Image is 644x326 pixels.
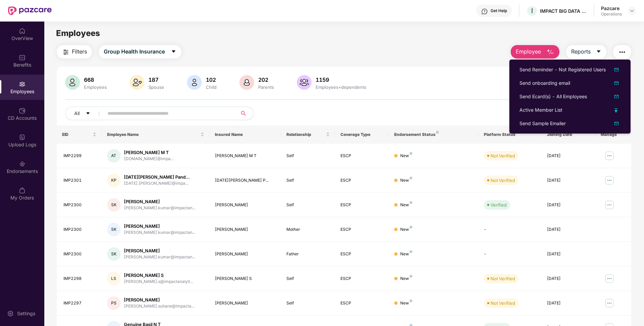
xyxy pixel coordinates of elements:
[478,242,541,266] td: -
[124,248,195,254] div: [PERSON_NAME]
[124,279,193,285] div: [PERSON_NAME].s@impactanalyti...
[86,111,90,116] span: caret-down
[107,247,121,261] div: SK
[519,93,587,100] div: Send Ecard(s) - All Employees
[540,8,587,14] div: IMPACT BIG DATA ANALYSIS PRIVATE LIMITED
[547,226,590,233] div: [DATE]
[519,106,562,114] div: Active Member List
[102,125,210,144] th: Employee Name
[257,84,275,90] div: Parents
[400,251,412,257] div: New
[612,79,620,87] img: dropDownIcon
[612,93,620,101] img: dropDownIcon
[215,300,276,306] div: [PERSON_NAME]
[340,153,383,159] div: ESCP
[65,75,80,90] img: svg+xml;base64,PHN2ZyB4bWxucz0iaHR0cDovL3d3dy53My5vcmcvMjAwMC9zdmciIHhtbG5zOnhsaW5rPSJodHRwOi8vd3...
[83,84,108,90] div: Employees
[124,223,195,229] div: [PERSON_NAME]
[484,132,536,137] div: Platform Status
[19,187,26,194] img: svg+xml;base64,PHN2ZyBpZD0iTXlfT3JkZXJzIiBkYXRhLW5hbWU9Ik15IE9yZGVycyIgeG1sbnM9Imh0dHA6Ly93d3cudz...
[604,298,615,309] img: manageButton
[531,7,533,15] span: I
[107,272,121,285] div: LS
[410,226,412,228] img: svg+xml;base64,PHN2ZyB4bWxucz0iaHR0cDovL3d3dy53My5vcmcvMjAwMC9zdmciIHdpZHRoPSI4IiBoZWlnaHQ9IjgiIH...
[511,45,559,59] button: Employee
[286,153,329,159] div: Self
[215,226,276,233] div: [PERSON_NAME]
[124,297,194,303] div: [PERSON_NAME]
[19,107,26,114] img: svg+xml;base64,PHN2ZyBpZD0iQ0RfQWNjb3VudHMiIGRhdGEtbmFtZT0iQ0QgQWNjb3VudHMiIHhtbG5zPSJodHRwOi8vd3...
[314,84,368,90] div: Employees+dependents
[124,149,174,156] div: [PERSON_NAME] M T
[107,296,121,310] div: PS
[286,226,329,233] div: Mother
[478,217,541,242] td: -
[547,251,590,257] div: [DATE]
[547,177,590,184] div: [DATE]
[629,8,635,13] img: svg+xml;base64,PHN2ZyBpZD0iRHJvcGRvd24tMzJ4MzIiIHhtbG5zPSJodHRwOi8vd3d3LnczLm9yZy8yMDAwL3N2ZyIgd2...
[107,174,121,187] div: KP
[239,75,254,90] img: svg+xml;base64,PHN2ZyB4bWxucz0iaHR0cDovL3d3dy53My5vcmcvMjAwMC9zdmciIHhtbG5zOnhsaW5rPSJodHRwOi8vd3...
[547,300,590,306] div: [DATE]
[237,111,250,116] span: search
[147,76,166,83] div: 187
[410,299,412,302] img: svg+xml;base64,PHN2ZyB4bWxucz0iaHR0cDovL3d3dy53My5vcmcvMjAwMC9zdmciIHdpZHRoPSI4IiBoZWlnaHQ9IjgiIH...
[547,202,590,208] div: [DATE]
[400,226,412,233] div: New
[57,125,102,144] th: EID
[491,177,515,184] div: Not Verified
[74,110,80,117] span: All
[400,276,412,282] div: New
[15,310,37,317] div: Settings
[237,107,254,120] button: search
[19,160,26,167] img: svg+xml;base64,PHN2ZyBpZD0iRW5kb3JzZW1lbnRzIiB4bWxucz0iaHR0cDovL3d3dy53My5vcmcvMjAwMC9zdmciIHdpZH...
[400,202,412,208] div: New
[19,134,26,141] img: svg+xml;base64,PHN2ZyBpZD0iVXBsb2FkX0xvZ3MiIGRhdGEtbmFtZT0iVXBsb2FkIExvZ3MiIHhtbG5zPSJodHRwOi8vd3...
[394,132,473,137] div: Endorsement Status
[281,125,335,144] th: Relationship
[107,223,121,236] div: SK
[286,132,324,137] span: Relationship
[491,300,515,306] div: Not Verified
[604,200,615,210] img: manageButton
[57,45,92,59] button: Filters
[8,6,52,15] img: New Pazcare Logo
[546,48,554,56] img: svg+xml;base64,PHN2ZyB4bWxucz0iaHR0cDovL3d3dy53My5vcmcvMjAwMC9zdmciIHhtbG5zOnhsaW5rPSJodHRwOi8vd3...
[297,75,312,90] img: svg+xml;base64,PHN2ZyB4bWxucz0iaHR0cDovL3d3dy53My5vcmcvMjAwMC9zdmciIHhtbG5zOnhsaW5rPSJodHRwOi8vd3...
[19,28,26,34] img: svg+xml;base64,PHN2ZyBpZD0iSG9tZSIgeG1sbnM9Imh0dHA6Ly93d3cudzMub3JnLzIwMDAvc3ZnIiB3aWR0aD0iMjAiIG...
[124,156,174,162] div: [DOMAIN_NAME]@impa...
[547,153,590,159] div: [DATE]
[491,8,507,13] div: Get Help
[481,8,488,15] img: svg+xml;base64,PHN2ZyBpZD0iSGVscC0zMngzMiIgeG1sbnM9Imh0dHA6Ly93d3cudzMub3JnLzIwMDAvc3ZnIiB3aWR0aD...
[516,47,541,56] span: Employee
[340,276,383,282] div: ESCP
[612,66,620,74] img: dropDownIcon
[215,202,276,208] div: [PERSON_NAME]
[171,49,176,55] span: caret-down
[63,202,96,208] div: IMP2300
[204,84,218,90] div: Child
[491,275,515,282] div: Not Verified
[571,47,591,56] span: Reports
[257,76,275,83] div: 202
[410,152,412,155] img: svg+xml;base64,PHN2ZyB4bWxucz0iaHR0cDovL3d3dy53My5vcmcvMjAwMC9zdmciIHdpZHRoPSI4IiBoZWlnaHQ9IjgiIH...
[596,49,601,55] span: caret-down
[63,226,96,233] div: IMP2300
[147,84,166,90] div: Spouse
[83,76,108,83] div: 668
[491,202,507,208] div: Verified
[107,198,121,212] div: SK
[519,120,566,127] div: Send Sample Emailer
[215,276,276,282] div: [PERSON_NAME] S
[314,76,368,83] div: 1159
[215,251,276,257] div: [PERSON_NAME]
[340,226,383,233] div: ESCP
[410,275,412,278] img: svg+xml;base64,PHN2ZyB4bWxucz0iaHR0cDovL3d3dy53My5vcmcvMjAwMC9zdmciIHdpZHRoPSI4IiBoZWlnaHQ9IjgiIH...
[286,276,329,282] div: Self
[400,300,412,306] div: New
[104,47,165,56] span: Group Health Insurance
[124,205,195,211] div: [PERSON_NAME].kumar@impactan...
[62,132,91,137] span: EID
[56,28,100,38] span: Employees
[604,150,615,161] img: manageButton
